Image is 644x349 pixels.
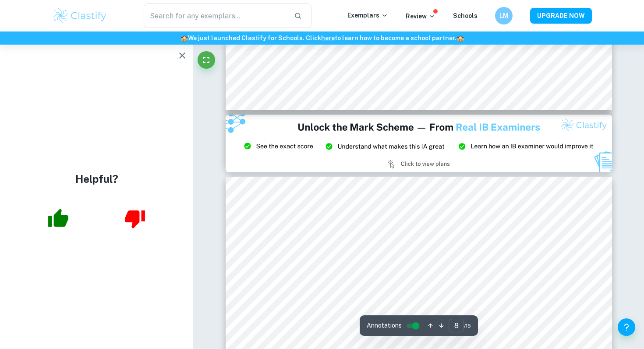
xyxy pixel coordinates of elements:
[198,51,215,69] button: Fullscreen
[367,321,402,330] span: Annotations
[499,11,509,21] h6: LM
[464,322,471,330] span: / 15
[180,35,188,42] span: 🏫
[456,35,464,42] span: 🏫
[226,115,612,172] img: Ad
[52,7,108,24] img: Clastify logo
[144,3,287,28] input: Search for any exemplars...
[2,33,642,43] h6: We just launched Clastify for Schools. Click to learn how to become a school partner.
[530,8,592,24] button: UPGRADE NOW
[453,12,478,19] a: Schools
[75,171,118,187] h4: Helpful?
[406,11,435,21] p: Review
[495,7,513,24] button: LM
[321,35,335,42] a: here
[347,10,388,20] p: Exemplars
[618,318,635,336] button: Help and Feedback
